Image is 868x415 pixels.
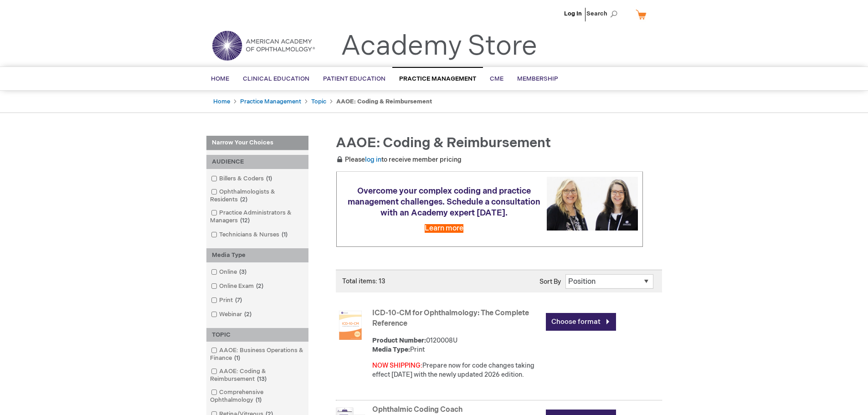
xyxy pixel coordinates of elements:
a: Technicians & Nurses1 [209,231,291,239]
a: Print7 [209,296,246,305]
img: ICD-10-CM for Ophthalmology: The Complete Reference [336,311,365,340]
a: Billers & Coders1 [209,174,276,183]
span: Clinical Education [243,75,309,82]
a: Ophthalmologists & Residents2 [209,188,306,204]
a: Academy Store [341,30,537,63]
a: Ophthalmic Coding Coach [372,405,462,414]
a: Practice Administrators & Managers12 [209,209,306,225]
span: Please to receive member pricing [336,156,462,164]
a: Log In [564,10,582,17]
a: Choose format [546,313,616,331]
span: 2 [254,282,266,290]
span: 3 [237,268,249,276]
a: AAOE: Coding & Reimbursement13 [209,367,306,384]
span: 12 [238,217,252,224]
strong: Product Number: [372,337,426,344]
div: TOPIC [206,328,308,342]
img: Schedule a consultation with an Academy expert today [547,177,638,230]
span: Overcome your complex coding and practice management challenges. Schedule a consultation with an ... [348,186,540,218]
font: NOW SHIPPING: [372,362,422,369]
a: Home [213,98,230,105]
span: 13 [255,375,269,383]
span: 1 [264,175,274,182]
strong: Narrow Your Choices [206,136,308,150]
a: ICD-10-CM for Ophthalmology: The Complete Reference [372,309,529,328]
a: Online Exam2 [209,282,267,291]
div: Prepare now for code changes taking effect [DATE] with the newly updated 2026 edition. [372,361,541,379]
span: CME [490,75,503,82]
label: Sort By [539,278,561,286]
span: 1 [232,354,242,362]
a: Topic [311,98,326,105]
div: AUDIENCE [206,155,308,169]
a: log in [365,156,381,164]
span: 2 [238,196,250,203]
a: Online3 [209,268,250,277]
a: Learn more [425,224,463,233]
div: 0120008U Print [372,336,541,354]
strong: AAOE: Coding & Reimbursement [336,98,432,105]
span: Home [211,75,229,82]
span: AAOE: Coding & Reimbursement [336,135,551,151]
span: Total items: 13 [342,277,385,285]
span: Membership [517,75,558,82]
span: 1 [253,396,264,404]
a: Webinar2 [209,310,255,319]
strong: Media Type: [372,346,410,354]
span: Practice Management [399,75,476,82]
span: 7 [233,297,244,304]
div: Media Type [206,248,308,262]
span: 1 [279,231,290,238]
a: Practice Management [240,98,301,105]
span: Search [586,5,621,23]
a: Comprehensive Ophthalmology1 [209,388,306,405]
span: Patient Education [323,75,385,82]
a: AAOE: Business Operations & Finance1 [209,346,306,363]
span: 2 [242,311,254,318]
